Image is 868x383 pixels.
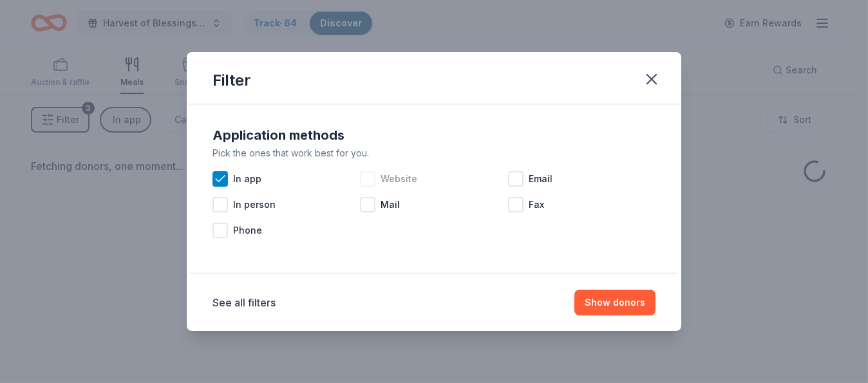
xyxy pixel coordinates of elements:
[233,223,262,238] span: Phone
[529,171,552,187] span: Email
[233,197,276,212] span: In person
[233,171,261,187] span: In app
[212,295,276,310] button: See all filters
[212,70,250,91] div: Filter
[381,171,417,187] span: Website
[381,197,400,212] span: Mail
[212,145,656,161] div: Pick the ones that work best for you.
[212,125,656,145] div: Application methods
[574,290,656,315] button: Show donors
[529,197,544,212] span: Fax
